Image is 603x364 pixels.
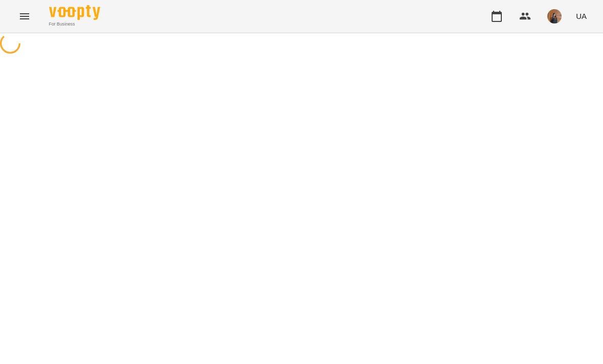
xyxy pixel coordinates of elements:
[49,21,100,28] span: For Business
[49,5,100,20] img: Voopty Logo
[572,7,591,26] button: UA
[576,11,587,21] span: UA
[547,9,562,23] img: 40e98ae57a22f8772c2bdbf2d9b59001.jpeg
[12,4,37,29] button: Menu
